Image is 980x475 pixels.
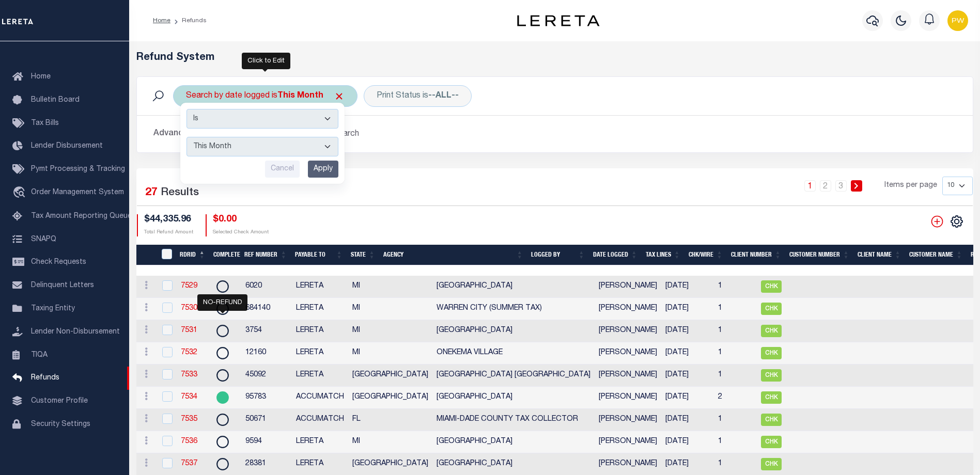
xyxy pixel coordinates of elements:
[181,460,197,467] a: 7537
[31,398,88,405] span: Customer Profile
[595,387,661,409] td: [PERSON_NAME]
[181,327,197,334] a: 7531
[292,431,348,453] td: LERETA
[517,15,600,26] img: logo-dark.svg
[947,10,968,31] img: svg+xml;base64,PHN2ZyB4bWxucz0iaHR0cDovL3d3dy53My5vcmcvMjAwMC9zdmciIHBvaW50ZXItZXZlbnRzPSJub25lIi...
[714,276,757,298] td: 1
[348,298,432,320] td: MI
[685,245,727,266] th: Chk/Wire: activate to sort column ascending
[31,328,120,336] span: Lender Non-Disbursement
[31,235,56,243] span: SNAPQ
[432,298,595,320] td: WARREN CITY (SUMMER TAX)
[31,421,90,428] span: Security Settings
[348,342,432,365] td: MI
[379,245,527,266] th: Agency: activate to sort column ascending
[241,431,292,453] td: 9594
[661,387,714,409] td: [DATE]
[136,52,973,64] h5: Refund System
[292,409,348,431] td: ACCUMATCH
[714,431,757,453] td: 1
[241,298,292,320] td: 684140
[348,365,432,387] td: [GEOGRAPHIC_DATA]
[31,166,125,173] span: Pymt Processing & Tracking
[176,245,209,266] th: RDRID: activate to sort column descending
[197,294,247,311] div: NO-REFUND
[292,276,348,298] td: LERETA
[661,276,714,298] td: [DATE]
[661,365,714,387] td: [DATE]
[595,365,661,387] td: [PERSON_NAME]
[761,391,782,404] span: CHK
[432,365,595,387] td: [GEOGRAPHIC_DATA] [GEOGRAPHIC_DATA]
[432,276,595,298] td: [GEOGRAPHIC_DATA]
[589,245,642,266] th: Date Logged: activate to sort column ascending
[31,73,51,81] span: Home
[820,180,831,192] a: 2
[761,325,782,337] span: CHK
[642,245,685,266] th: Tax Lines: activate to sort column ascending
[241,276,292,298] td: 6020
[308,161,338,178] input: Apply
[804,180,816,192] a: 1
[181,305,197,312] a: 7530
[241,387,292,409] td: 95783
[161,185,199,201] label: Results
[181,349,197,356] a: 7532
[31,259,86,266] span: Check Requests
[884,180,937,192] span: Items per page
[714,387,757,409] td: 2
[144,214,193,226] h4: $44,335.96
[714,342,757,365] td: 1
[241,365,292,387] td: 45092
[213,214,269,226] h4: $0.00
[181,416,197,423] a: 7535
[292,298,348,320] td: LERETA
[31,213,132,220] span: Tax Amount Reporting Queue
[348,409,432,431] td: FL
[242,53,290,69] div: Click to Edit
[155,245,176,266] th: RefundDepositRegisterID
[209,245,240,266] th: Complete
[905,245,967,266] th: Customer Name: activate to sort column ascending
[31,282,94,289] span: Delinquent Letters
[432,387,595,409] td: [GEOGRAPHIC_DATA]
[727,245,785,266] th: Client Number: activate to sort column ascending
[348,276,432,298] td: MI
[661,298,714,320] td: [DATE]
[31,305,75,312] span: Taxing Entity
[31,142,103,150] span: Lender Disbursement
[347,245,379,266] th: State: activate to sort column ascending
[153,124,239,144] button: Advanced Search
[292,342,348,365] td: LERETA
[595,409,661,431] td: [PERSON_NAME]
[241,320,292,342] td: 3754
[145,187,158,198] span: 27
[761,303,782,315] span: CHK
[761,414,782,426] span: CHK
[714,409,757,431] td: 1
[661,409,714,431] td: [DATE]
[595,298,661,320] td: [PERSON_NAME]
[181,371,197,378] a: 7533
[31,351,48,358] span: TIQA
[661,320,714,342] td: [DATE]
[31,97,80,104] span: Bulletin Board
[153,18,170,24] a: Home
[835,180,847,192] a: 3
[785,245,853,266] th: Customer Number: activate to sort column ascending
[213,229,269,236] p: Selected Check Amount
[761,369,782,382] span: CHK
[432,342,595,365] td: ONEKEMA VILLAGE
[348,320,432,342] td: MI
[761,436,782,448] span: CHK
[241,409,292,431] td: 50671
[31,120,59,127] span: Tax Bills
[144,229,193,236] p: Total Refund Amount
[240,245,291,266] th: Ref Number: activate to sort column ascending
[173,85,357,107] div: Search by date logged is
[292,365,348,387] td: LERETA
[714,298,757,320] td: 1
[241,342,292,365] td: 12160
[714,365,757,387] td: 1
[181,282,197,290] a: 7529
